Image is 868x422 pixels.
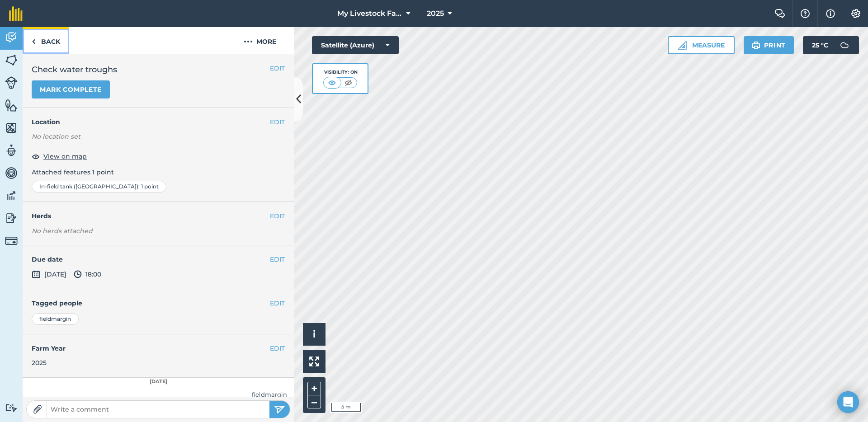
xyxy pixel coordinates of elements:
[23,378,294,386] div: [DATE]
[32,358,285,368] div: 2025
[32,226,294,236] em: No herds attached
[270,63,285,73] button: EDIT
[9,6,23,21] img: fieldmargin Logo
[850,9,861,18] img: A cog icon
[5,144,18,157] img: svg+xml;base64,PD94bWwgdmVyc2lvbj0iMS4wIiBlbmNvZGluZz0idXRmLTgiPz4KPCEtLSBHZW5lcmF0b3I6IEFkb2JlIE...
[337,8,402,19] span: My Livestock Farm
[32,343,285,353] h4: Farm Year
[270,211,285,221] button: EDIT
[678,41,687,50] img: Ruler icon
[744,36,794,54] button: Print
[43,151,87,161] span: View on map
[313,328,316,340] span: i
[274,404,285,415] img: svg+xml;base64,PHN2ZyB4bWxucz0iaHR0cDovL3d3dy53My5vcmcvMjAwMC9zdmciIHdpZHRoPSIyNSIgaGVpZ2h0PSIyNC...
[32,151,40,162] img: svg+xml;base64,PHN2ZyB4bWxucz0iaHR0cDovL3d3dy53My5vcmcvMjAwMC9zdmciIHdpZHRoPSIxOCIgaGVpZ2h0PSIyNC...
[307,382,321,395] button: +
[5,166,18,180] img: svg+xml;base64,PD94bWwgdmVyc2lvbj0iMS4wIiBlbmNvZGluZz0idXRmLTgiPz4KPCEtLSBHZW5lcmF0b3I6IEFkb2JlIE...
[774,9,785,18] img: Two speech bubbles overlapping with the left bubble in the forefront
[32,269,41,280] img: svg+xml;base64,PD94bWwgdmVyc2lvbj0iMS4wIiBlbmNvZGluZz0idXRmLTgiPz4KPCEtLSBHZW5lcmF0b3I6IEFkb2JlIE...
[74,269,101,280] span: 18:00
[32,313,79,325] div: fieldmargin
[5,403,18,412] img: svg+xml;base64,PD94bWwgdmVyc2lvbj0iMS4wIiBlbmNvZGluZz0idXRmLTgiPz4KPCEtLSBHZW5lcmF0b3I6IEFkb2JlIE...
[312,36,399,54] button: Satellite (Azure)
[668,36,735,54] button: Measure
[812,36,828,54] span: 25 ° C
[47,403,269,416] input: Write a comment
[244,36,253,47] img: svg+xml;base64,PHN2ZyB4bWxucz0iaHR0cDovL3d3dy53My5vcmcvMjAwMC9zdmciIHdpZHRoPSIyMCIgaGVpZ2h0PSIyNC...
[5,98,18,112] img: svg+xml;base64,PHN2ZyB4bWxucz0iaHR0cDovL3d3dy53My5vcmcvMjAwMC9zdmciIHdpZHRoPSI1NiIgaGVpZ2h0PSI2MC...
[5,31,18,44] img: svg+xml;base64,PD94bWwgdmVyc2lvbj0iMS4wIiBlbmNvZGluZz0idXRmLTgiPz4KPCEtLSBHZW5lcmF0b3I6IEFkb2JlIE...
[32,80,110,98] button: Mark complete
[32,181,166,192] div: 1 point
[32,132,80,141] em: No location set
[270,298,285,308] button: EDIT
[826,8,835,19] img: svg+xml;base64,PHN2ZyB4bWxucz0iaHR0cDovL3d3dy53My5vcmcvMjAwMC9zdmciIHdpZHRoPSIxNyIgaGVpZ2h0PSIxNy...
[39,183,140,190] span: In-field tank ([GEOGRAPHIC_DATA]) :
[752,40,760,51] img: svg+xml;base64,PHN2ZyB4bWxucz0iaHR0cDovL3d3dy53My5vcmcvMjAwMC9zdmciIHdpZHRoPSIxOSIgaGVpZ2h0PSIyNC...
[303,323,325,346] button: i
[270,117,285,127] button: EDIT
[270,343,285,353] button: EDIT
[5,211,18,225] img: svg+xml;base64,PD94bWwgdmVyc2lvbj0iMS4wIiBlbmNvZGluZz0idXRmLTgiPz4KPCEtLSBHZW5lcmF0b3I6IEFkb2JlIE...
[32,117,285,127] h4: Location
[5,121,18,135] img: svg+xml;base64,PHN2ZyB4bWxucz0iaHR0cDovL3d3dy53My5vcmcvMjAwMC9zdmciIHdpZHRoPSI1NiIgaGVpZ2h0PSI2MC...
[74,269,82,280] img: svg+xml;base64,PD94bWwgdmVyc2lvbj0iMS4wIiBlbmNvZGluZz0idXRmLTgiPz4KPCEtLSBHZW5lcmF0b3I6IEFkb2JlIE...
[29,390,287,399] div: fieldmargin
[803,36,859,54] button: 25 °C
[427,8,444,19] span: 2025
[5,189,18,202] img: svg+xml;base64,PD94bWwgdmVyc2lvbj0iMS4wIiBlbmNvZGluZz0idXRmLTgiPz4KPCEtLSBHZW5lcmF0b3I6IEFkb2JlIE...
[835,36,854,54] img: svg+xml;base64,PD94bWwgdmVyc2lvbj0iMS4wIiBlbmNvZGluZz0idXRmLTgiPz4KPCEtLSBHZW5lcmF0b3I6IEFkb2JlIE...
[32,151,87,162] button: View on map
[309,356,319,366] img: Four arrows, one pointing top left, one top right, one bottom right and the last bottom left
[5,76,18,89] img: svg+xml;base64,PD94bWwgdmVyc2lvbj0iMS4wIiBlbmNvZGluZz0idXRmLTgiPz4KPCEtLSBHZW5lcmF0b3I6IEFkb2JlIE...
[226,27,294,54] button: More
[326,78,338,87] img: svg+xml;base64,PHN2ZyB4bWxucz0iaHR0cDovL3d3dy53My5vcmcvMjAwMC9zdmciIHdpZHRoPSI1MCIgaGVpZ2h0PSI0MC...
[800,9,811,18] img: A question mark icon
[32,298,285,308] h4: Tagged people
[323,69,358,76] div: Visibility: On
[837,391,859,413] div: Open Intercom Messenger
[32,269,66,280] span: [DATE]
[32,167,285,177] p: Attached features 1 point
[32,63,285,76] h2: Check water troughs
[23,27,69,54] a: Back
[32,254,285,264] h4: Due date
[32,36,36,47] img: svg+xml;base64,PHN2ZyB4bWxucz0iaHR0cDovL3d3dy53My5vcmcvMjAwMC9zdmciIHdpZHRoPSI5IiBoZWlnaHQ9IjI0Ii...
[5,234,18,247] img: svg+xml;base64,PD94bWwgdmVyc2lvbj0iMS4wIiBlbmNvZGluZz0idXRmLTgiPz4KPCEtLSBHZW5lcmF0b3I6IEFkb2JlIE...
[343,78,354,87] img: svg+xml;base64,PHN2ZyB4bWxucz0iaHR0cDovL3d3dy53My5vcmcvMjAwMC9zdmciIHdpZHRoPSI1MCIgaGVpZ2h0PSI0MC...
[270,254,285,264] button: EDIT
[33,405,42,414] img: Paperclip icon
[5,53,18,67] img: svg+xml;base64,PHN2ZyB4bWxucz0iaHR0cDovL3d3dy53My5vcmcvMjAwMC9zdmciIHdpZHRoPSI1NiIgaGVpZ2h0PSI2MC...
[307,395,321,408] button: –
[32,211,294,221] h4: Herds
